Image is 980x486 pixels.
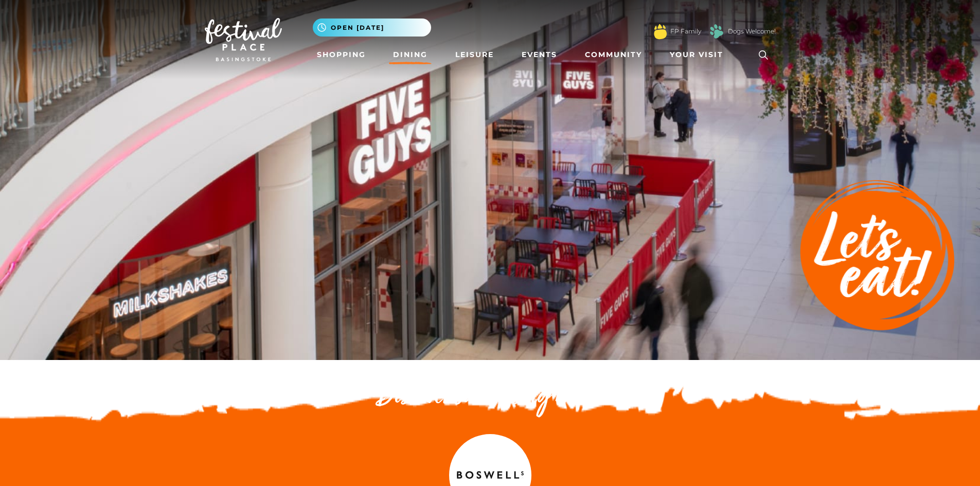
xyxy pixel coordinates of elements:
a: FP Family [670,27,701,36]
a: Shopping [313,45,370,64]
a: Events [518,45,561,64]
h2: Discover something new... [205,381,776,413]
a: Community [581,45,646,64]
a: Dogs Welcome! [728,27,776,36]
img: Festival Place Logo [205,18,282,61]
a: Dining [389,45,432,64]
button: Open [DATE] [313,19,431,37]
span: Your Visit [670,49,723,60]
a: Your Visit [666,45,733,64]
a: Leisure [451,45,498,64]
span: Open [DATE] [331,23,384,32]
